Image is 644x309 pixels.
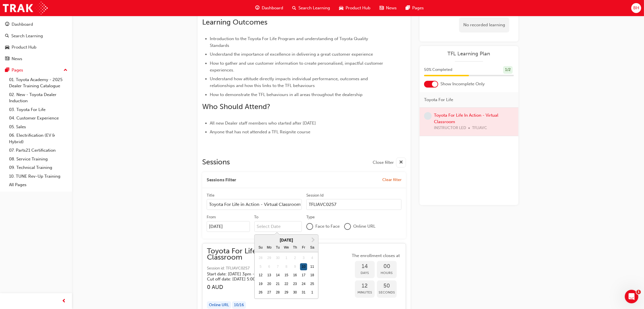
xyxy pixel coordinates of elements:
span: news-icon [5,56,9,62]
button: BH [631,3,641,13]
span: Understand how attitude directly impacts individual performance, outcomes and relationships and h... [210,76,369,88]
span: news-icon [379,5,384,12]
a: Dashboard [2,19,70,30]
span: News [386,5,397,11]
a: 05. Sales [7,123,70,131]
div: Not available Monday, October 6th, 2025 [266,263,273,271]
a: Product Hub [2,42,70,53]
div: Sa [309,244,316,251]
div: Choose Tuesday, October 28th, 2025 [274,289,281,297]
button: Next Month [309,235,318,244]
button: Close filter [373,158,406,167]
a: search-iconSearch Learning [288,2,335,14]
div: Choose Monday, October 27th, 2025 [266,289,273,297]
iframe: Intercom live chat [625,290,638,303]
span: search-icon [292,5,296,12]
a: 03. Toyota For Life [7,105,70,114]
div: Choose Saturday, November 1st, 2025 [309,289,316,297]
span: prev-icon [62,298,66,305]
div: Not available Thursday, October 9th, 2025 [291,263,299,271]
a: car-iconProduct Hub [335,2,375,14]
input: ToNext Month[DATE]SuMoTuWeThFrSamonth 2025-10 [254,221,302,232]
button: DashboardSearch LearningProduct HubNews [2,18,70,65]
div: Choose Monday, October 13th, 2025 [266,272,273,279]
h3: 0 AUD [207,284,350,290]
span: up-icon [64,67,67,74]
span: How to demonstrate the TFL behaviours in all areas throughout the dealership [210,92,363,97]
span: 1 [636,290,641,294]
span: Clear filter [382,177,401,182]
input: Session Id [306,199,401,210]
a: TFL Learning Plan [424,51,514,57]
div: Choose Sunday, October 26th, 2025 [257,289,264,297]
div: Choose Friday, October 10th, 2025 [300,263,307,271]
span: guage-icon [5,22,9,27]
span: 14 [355,263,375,270]
div: Fr [300,244,307,251]
div: Choose Wednesday, October 15th, 2025 [283,272,290,279]
span: Who Should Attend? [202,102,270,111]
div: Choose Tuesday, October 21st, 2025 [274,280,281,288]
span: Product Hub [346,5,370,11]
div: Not available Sunday, September 28th, 2025 [257,255,264,262]
div: Choose Sunday, October 12th, 2025 [257,272,264,279]
div: Session Id [306,193,324,198]
span: Days [355,270,375,276]
a: 04. Customer Experience [7,114,70,123]
div: Tu [274,244,281,251]
span: How to gather and use customer information to create personalised, impactful customer experiences. [210,61,384,73]
div: Choose Saturday, October 18th, 2025 [309,272,316,279]
div: Not available Monday, September 29th, 2025 [266,255,273,262]
span: Close filter [373,159,394,166]
span: search-icon [5,34,9,39]
div: Dashboard [12,21,33,28]
span: Minutes [355,289,375,296]
a: news-iconNews [375,2,401,14]
span: 00 [377,263,397,270]
span: guage-icon [255,5,259,12]
span: car-icon [339,5,343,12]
span: Introduction to the Toyota For Life Program and understanding of Toyota Quality Standards [210,36,369,48]
h5: Start date: [DATE] 3pm - 4:30pm [207,271,341,277]
a: guage-iconDashboard [251,2,288,14]
div: Product Hub [12,44,36,51]
button: Pages [2,65,70,75]
div: From [207,214,216,220]
span: Hours [377,270,397,276]
span: 12 [355,283,375,289]
div: Not available Friday, October 3rd, 2025 [300,255,307,262]
div: Choose Sunday, October 19th, 2025 [257,280,264,288]
div: Not available Tuesday, October 7th, 2025 [274,263,281,271]
span: Anyone that has not attended a TFL Reignite course [210,129,310,134]
div: Choose Wednesday, October 29th, 2025 [283,289,290,297]
img: Trak [3,2,48,14]
div: Th [291,244,299,251]
a: News [2,54,70,64]
span: All new Dealer staff members who started after [DATE] [210,121,316,126]
div: Title [207,193,215,198]
div: Not available Tuesday, September 30th, 2025 [274,255,281,262]
div: Choose Saturday, October 11th, 2025 [309,263,316,271]
a: 06. Electrification (EV & Hybrid) [7,131,70,146]
h2: Sessions [202,158,230,167]
div: Choose Friday, October 24th, 2025 [300,280,307,288]
span: Understand the importance of excellence in delivering a great customer experience [210,52,373,57]
span: Online URL [353,223,376,230]
div: Not available Wednesday, October 8th, 2025 [283,263,290,271]
input: From [207,221,250,232]
span: Pages [412,5,424,11]
div: Choose Thursday, October 23rd, 2025 [291,280,299,288]
div: [DATE] [255,237,318,243]
span: Toyota For Life In Action - Virtual Classroom [207,248,350,261]
span: Show Incomplete Only [440,81,485,87]
div: Online URL [207,301,231,309]
span: Session id: TFLIAVC0257 [207,265,350,272]
a: 09. Technical Training [7,163,70,172]
div: Choose Tuesday, October 14th, 2025 [274,272,281,279]
span: cross-icon [399,159,403,166]
a: Search Learning [2,31,70,41]
a: 08. Service Training [7,155,70,164]
div: News [12,56,22,62]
